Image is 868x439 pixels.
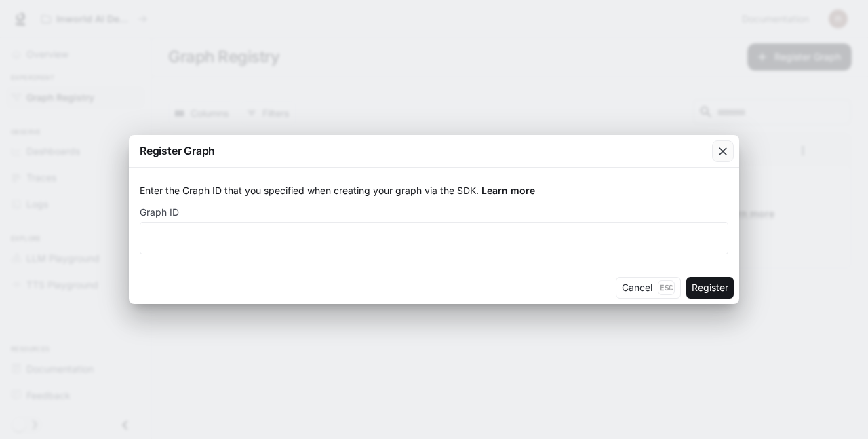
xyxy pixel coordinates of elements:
button: Register [686,277,734,299]
p: Register Graph [140,142,215,159]
p: Graph ID [140,208,179,217]
a: Learn more [481,185,535,196]
button: CancelEsc [616,277,681,299]
p: Enter the Graph ID that you specified when creating your graph via the SDK. [140,184,728,197]
p: Esc [658,280,675,295]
